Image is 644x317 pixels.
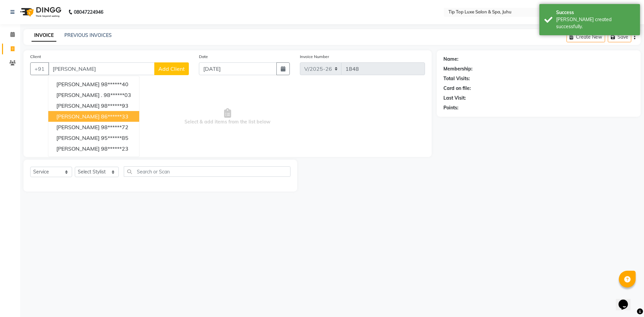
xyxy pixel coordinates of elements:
span: [PERSON_NAME] [56,113,100,120]
b: 08047224946 [74,3,103,21]
span: [PERSON_NAME] [56,135,100,141]
span: [PERSON_NAME] . [56,92,102,98]
div: Last Visit: [443,95,466,102]
button: Save [608,32,631,42]
span: Select & add items from the list below [30,83,425,150]
span: [PERSON_NAME] [56,145,100,152]
span: [PERSON_NAME] [56,102,100,109]
button: Create New [567,32,605,42]
div: Points: [443,104,459,111]
button: Add Client [154,62,189,75]
label: Date [199,54,208,60]
span: [PERSON_NAME] [56,81,100,88]
label: Invoice Number [300,54,329,60]
div: Name: [443,56,459,63]
img: logo [17,3,63,21]
input: Search or Scan [124,166,291,177]
iframe: chat widget [616,290,637,310]
button: +91 [30,62,49,75]
div: Total Visits: [443,75,470,82]
input: Search by Name/Mobile/Email/Code [48,62,155,75]
span: Add Client [158,65,185,72]
div: Bill created successfully. [556,16,635,30]
a: PREVIOUS INVOICES [64,32,112,38]
div: Success [556,9,635,16]
span: [PERSON_NAME] [56,124,100,130]
label: Client [30,54,41,60]
a: INVOICE [32,30,56,42]
div: Card on file: [443,85,471,92]
div: Membership: [443,65,473,72]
